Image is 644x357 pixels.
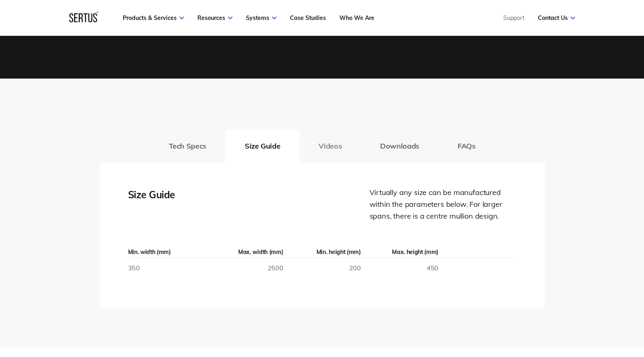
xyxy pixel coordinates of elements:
button: Videos [299,130,361,162]
iframe: Chat Widget [603,318,644,357]
a: Resources [197,14,232,22]
td: 200 [283,258,361,278]
a: Systems [246,14,277,22]
button: Downloads [361,130,438,162]
div: Virtually any size can be manufactured within the parameters below. For larger spans, there is a ... [370,187,516,222]
th: Max. width (mm) [206,246,283,258]
a: Contact Us [538,14,575,22]
button: FAQs [438,130,495,162]
td: 350 [128,258,206,278]
a: Products & Services [123,14,184,22]
th: Min. width (mm) [128,246,206,258]
td: 2500 [206,258,283,278]
td: 450 [361,258,438,278]
div: Size Guide [128,187,210,222]
button: Tech Specs [150,130,226,162]
a: Support [503,14,524,22]
a: Case Studies [290,14,326,22]
th: Min. height (mm) [283,246,361,258]
a: Who We Are [339,14,374,22]
th: Max. height (mm) [361,246,438,258]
